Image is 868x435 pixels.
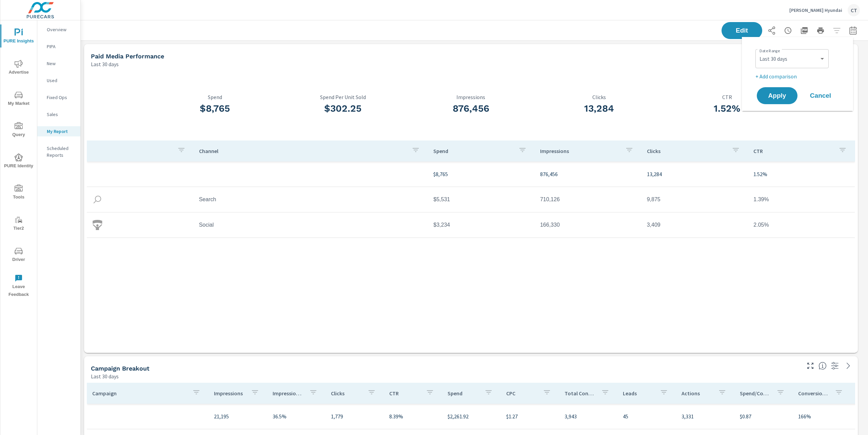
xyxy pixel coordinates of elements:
span: Query [2,122,35,139]
p: Clicks [535,94,663,100]
p: Conversion Rate [798,390,829,397]
h5: Campaign Breakout [91,365,150,372]
p: Impressions [407,94,535,100]
td: 2.05% [748,216,855,233]
p: Spend Per Unit Sold [279,94,407,100]
button: Make Fullscreen [805,360,816,371]
p: Impression Share [273,390,304,397]
td: 3,409 [642,216,748,233]
p: Fixed Ops [47,94,75,101]
td: $3,234 [428,216,535,233]
p: Used [47,77,75,84]
span: Leave Feedback [2,274,35,299]
button: Cancel [800,87,841,104]
div: Used [37,75,80,86]
p: Clicks [647,148,727,154]
p: 166% [798,412,846,420]
p: CPC [506,390,537,397]
div: nav menu [0,20,37,301]
p: CTR [663,94,791,100]
div: Fixed Ops [37,92,80,102]
span: Tools [2,185,35,201]
p: Clicks [331,390,362,397]
p: Sales [47,111,75,118]
p: Total Conversions [565,390,596,397]
span: Driver [2,247,35,264]
p: Last 30 days [91,60,119,68]
p: PIPA [47,43,75,50]
p: 1.52% [753,170,849,178]
div: Scheduled Reports [37,143,80,160]
td: 1.39% [748,191,855,208]
p: Overview [47,26,75,33]
td: Social [194,216,428,233]
p: 8.39% [389,412,437,420]
p: Spend/Conversion [740,390,771,397]
p: 21,195 [214,412,261,420]
span: Edit [728,27,755,34]
p: 3,331 [682,412,729,420]
div: New [37,58,80,69]
span: Tier2 [2,216,35,232]
p: Impressions [540,148,620,154]
div: My Report [37,126,80,136]
button: Share Report [765,24,778,37]
p: 13,284 [647,170,743,178]
td: 9,875 [642,191,748,208]
span: PURE Identity [2,153,35,170]
td: Search [194,191,428,208]
p: Spend [433,148,513,154]
div: CT [848,4,860,16]
h3: $302.25 [279,103,407,114]
h3: 13,284 [535,103,663,114]
p: 3,943 [565,412,612,420]
p: Campaign [92,390,187,397]
button: Edit [722,22,762,39]
span: Cancel [807,93,834,99]
img: icon-social.svg [92,220,102,230]
p: CTR [389,390,420,397]
span: Apply [764,93,791,99]
div: Sales [37,109,80,119]
h3: 876,456 [407,103,535,114]
button: "Export Report to PDF" [797,24,811,37]
p: 36.5% [273,412,320,420]
td: $5,531 [428,191,535,208]
p: CTR [753,148,833,154]
p: Spend [448,390,479,397]
p: Channel [199,148,407,154]
span: This is a summary of Search performance results by campaign. Each column can be sorted. [818,362,827,370]
p: Last 30 days [91,372,119,380]
span: PURE Insights [2,29,35,45]
p: Spend [151,94,279,100]
p: My Report [47,128,75,135]
p: New [47,60,75,67]
p: $2,261.92 [448,412,495,420]
p: $1.27 [506,412,554,420]
p: 876,456 [540,170,636,178]
h3: 1.52% [663,103,791,114]
p: Scheduled Reports [47,145,75,158]
a: See more details in report [843,360,854,371]
p: Leads [623,390,654,397]
p: Actions [682,390,713,397]
span: My Market [2,91,35,108]
p: 45 [623,412,670,420]
p: + Add comparison [755,72,842,80]
div: PIPA [37,41,80,52]
h5: Paid Media Performance [91,53,164,60]
p: Impressions [214,390,245,397]
p: 1,779 [331,412,378,420]
td: 166,330 [535,216,642,233]
span: Advertise [2,60,35,76]
td: 710,126 [535,191,642,208]
p: [PERSON_NAME] Hyundai [789,7,842,13]
div: Overview [37,24,80,35]
p: $0.87 [740,412,787,420]
img: icon-search.svg [92,194,102,205]
h3: $8,765 [151,103,279,114]
button: Apply [757,87,797,104]
p: $8,765 [433,170,529,178]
